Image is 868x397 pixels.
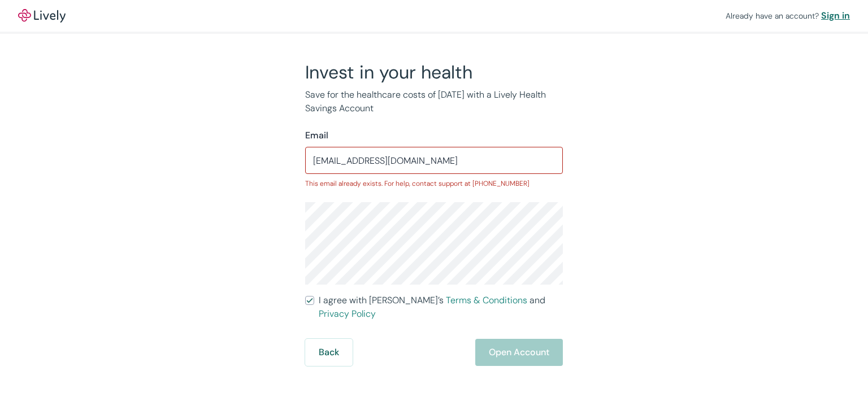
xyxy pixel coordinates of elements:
[18,9,66,23] img: Lively
[18,9,66,23] a: LivelyLively
[305,129,328,142] label: Email
[446,294,527,306] a: Terms & Conditions
[305,339,353,366] button: Back
[821,9,850,23] a: Sign in
[305,61,563,84] h2: Invest in your health
[319,294,563,321] span: I agree with [PERSON_NAME]’s and
[305,178,563,189] p: This email already exists. For help, contact support at [PHONE_NUMBER]
[305,88,563,115] p: Save for the healthcare costs of [DATE] with a Lively Health Savings Account
[726,9,850,23] div: Already have an account?
[319,308,376,320] a: Privacy Policy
